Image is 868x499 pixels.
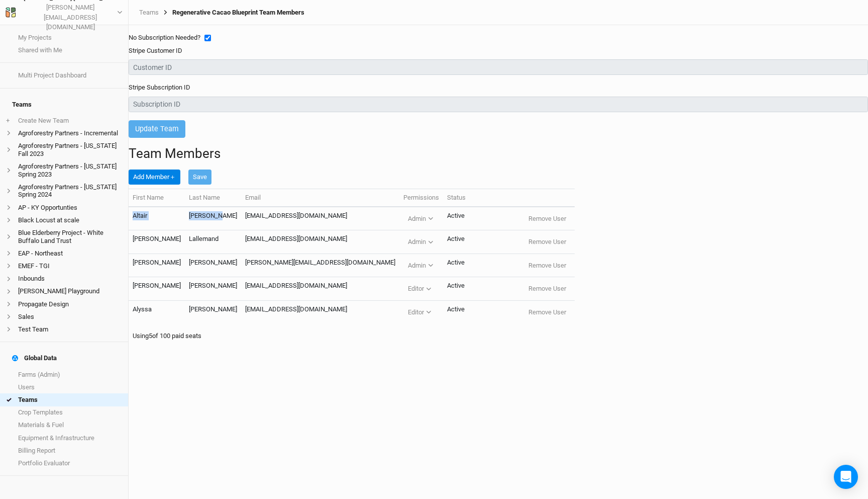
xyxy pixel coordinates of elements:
[24,3,117,32] div: [PERSON_NAME][EMAIL_ADDRESS][DOMAIN_NAME]
[403,281,436,296] button: Editor
[403,211,438,226] button: Admin
[129,97,868,112] input: Subscription ID
[408,237,426,247] div: Admin
[129,230,185,254] td: [PERSON_NAME]
[524,258,571,273] button: Remove User
[408,307,424,317] div: Editor
[399,189,443,207] th: Permissions
[129,33,200,42] label: No Subscription Needed?
[443,207,470,230] td: Active
[524,305,571,320] button: Remove User
[129,207,185,230] td: Altair
[403,234,438,249] button: Admin
[834,465,858,489] div: Open Intercom Messenger
[129,254,185,277] td: [PERSON_NAME]
[241,189,399,207] th: Email
[129,120,185,138] button: Update Team
[129,300,185,323] td: Alyssa
[443,277,470,301] td: Active
[185,277,241,301] td: [PERSON_NAME]
[129,83,190,92] label: Stripe Subscription ID
[408,214,426,224] div: Admin
[6,95,122,115] h4: Teams
[159,9,304,17] div: Regenerative Cacao Blueprint Team Members
[403,305,436,320] button: Editor
[188,170,211,185] button: Save
[241,300,399,323] td: [EMAIL_ADDRESS][DOMAIN_NAME]
[129,46,182,55] label: Stripe Customer ID
[6,117,10,125] span: +
[241,254,399,277] td: [PERSON_NAME][EMAIL_ADDRESS][DOMAIN_NAME]
[241,230,399,254] td: [EMAIL_ADDRESS][DOMAIN_NAME]
[443,230,470,254] td: Active
[443,300,470,323] td: Active
[408,284,424,294] div: Editor
[241,277,399,301] td: [EMAIL_ADDRESS][DOMAIN_NAME]
[129,59,868,75] input: Customer ID
[524,281,571,296] button: Remove User
[443,189,470,207] th: Status
[408,261,426,271] div: Admin
[185,230,241,254] td: Lallemand
[139,9,159,17] a: Teams
[129,277,185,301] td: [PERSON_NAME]
[185,254,241,277] td: [PERSON_NAME]
[185,300,241,323] td: [PERSON_NAME]
[185,189,241,207] th: Last Name
[524,234,571,249] button: Remove User
[443,254,470,277] td: Active
[133,332,201,340] span: Using 5 of 100 paid seats
[129,189,185,207] th: First Name
[524,211,571,226] button: Remove User
[403,258,438,273] button: Admin
[241,207,399,230] td: [EMAIL_ADDRESS][DOMAIN_NAME]
[129,170,180,185] button: Add Member＋
[129,146,868,161] h1: Team Members
[12,354,57,362] div: Global Data
[185,207,241,230] td: [PERSON_NAME]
